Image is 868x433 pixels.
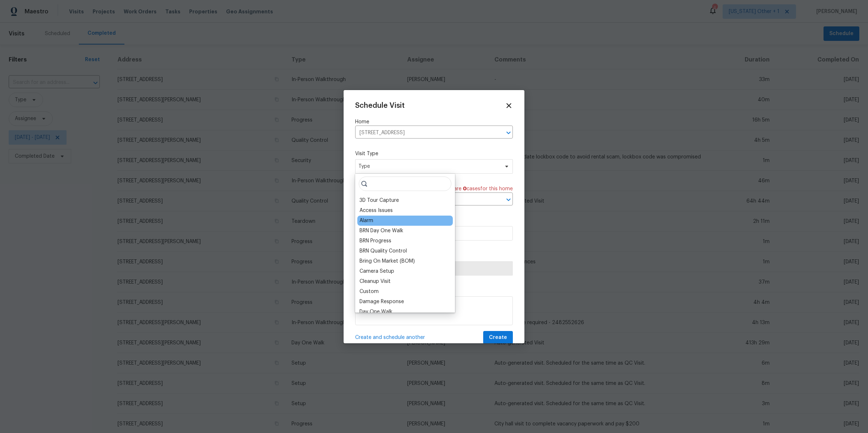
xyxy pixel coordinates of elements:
div: Access Issues [359,207,393,214]
label: Visit Type [355,150,513,157]
div: Damage Response [359,298,404,305]
label: Home [355,118,513,126]
span: Type [358,163,499,170]
button: Open [503,195,514,205]
span: Close [505,102,513,110]
div: BRN Progress [359,237,391,245]
button: Open [503,128,514,138]
div: BRN Quality Control [359,247,407,255]
div: Camera Setup [359,268,394,275]
div: Alarm [359,217,373,224]
span: Create and schedule another [355,334,425,341]
div: 3D Tour Capture [359,197,399,204]
div: Custom [359,288,379,295]
div: Cleanup Visit [359,278,391,285]
div: Day One Walk [359,308,392,315]
span: There are case s for this home [440,185,513,192]
div: Bring On Market (BOM) [359,258,415,265]
span: Schedule Visit [355,102,405,109]
div: BRN Day One Walk [359,227,403,234]
input: Enter in an address [355,127,493,139]
button: Create [483,331,513,344]
span: Create [489,333,507,342]
span: 0 [463,186,467,191]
